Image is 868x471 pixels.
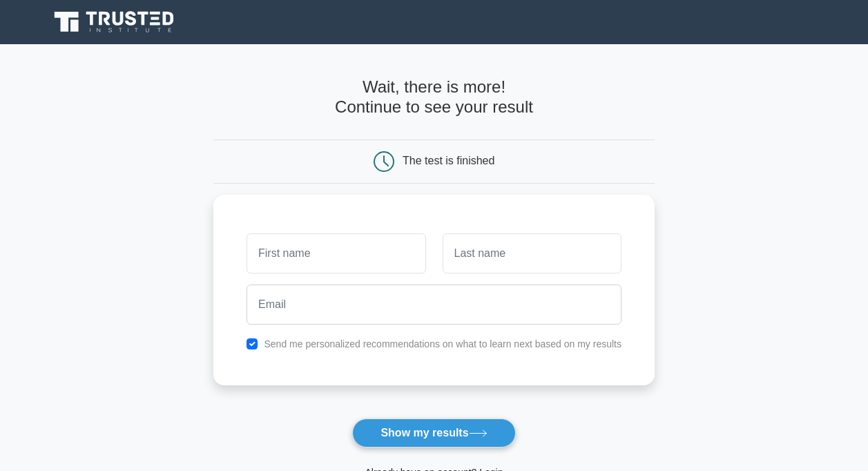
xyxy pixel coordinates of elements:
[352,419,515,448] button: Show my results
[247,285,621,325] input: Email
[213,77,655,117] h4: Wait, there is more! Continue to see your result
[443,233,621,273] input: Last name
[264,338,621,349] label: Send me personalized recommendations on what to learn next based on my results
[247,233,425,273] input: First name
[403,155,494,166] div: The test is finished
